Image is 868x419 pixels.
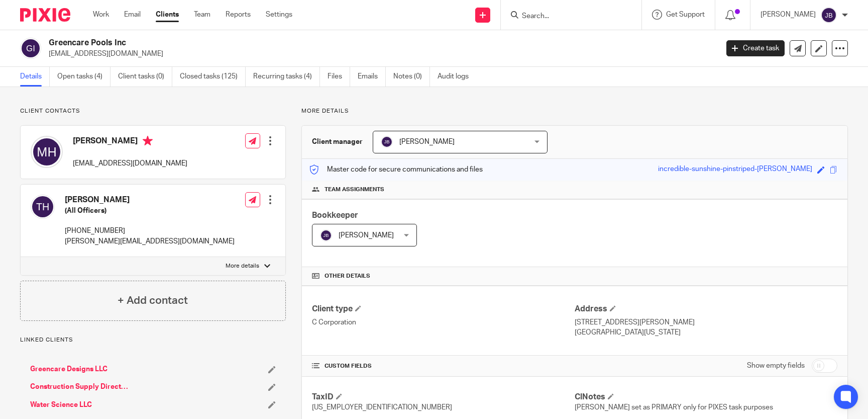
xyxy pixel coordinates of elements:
p: Master code for secure communications and files [309,164,483,175]
span: Bookkeeper [312,211,358,219]
a: Work [93,10,109,20]
a: Notes (0) [393,67,430,87]
h4: TaxID [312,392,575,402]
i: Primary [143,136,153,146]
p: [EMAIL_ADDRESS][DOMAIN_NAME] [49,49,711,59]
a: Team [194,10,210,20]
h4: ClNotes [575,392,837,402]
h5: (All Officers) [65,206,235,216]
span: Get Support [666,11,705,18]
a: Reports [226,10,251,20]
img: svg%3E [20,38,41,59]
a: Email [124,10,141,20]
p: [PERSON_NAME][EMAIL_ADDRESS][DOMAIN_NAME] [65,236,235,246]
a: Open tasks (4) [57,67,111,87]
a: Recurring tasks (4) [253,67,320,87]
input: Search [521,12,611,21]
a: Closed tasks (125) [180,67,246,87]
span: [PERSON_NAME] [399,138,455,145]
div: incredible-sunshine-pinstriped-[PERSON_NAME] [658,164,812,176]
span: [PERSON_NAME] set as PRIMARY only for PIXES task purposes [575,404,773,411]
h4: [PERSON_NAME] [73,136,187,148]
img: svg%3E [381,136,393,148]
h2: Greencare Pools Inc [49,38,579,48]
img: svg%3E [320,229,332,241]
h3: Client manager [312,137,363,147]
p: Client contacts [20,107,286,115]
span: [US_EMPLOYER_IDENTIFICATION_NUMBER] [312,404,452,411]
p: Linked clients [20,336,286,344]
h4: [PERSON_NAME] [65,195,235,205]
span: [PERSON_NAME] [339,232,394,239]
p: C Corporation [312,317,575,327]
span: Team assignments [324,186,384,194]
a: Details [20,67,50,87]
span: Other details [324,272,370,280]
a: Emails [358,67,386,87]
h4: Address [575,304,837,314]
p: [STREET_ADDRESS][PERSON_NAME] [575,317,837,327]
h4: + Add contact [118,293,188,308]
p: [PHONE_NUMBER] [65,226,235,236]
img: svg%3E [31,136,63,168]
a: Client tasks (0) [118,67,172,87]
a: Files [328,67,350,87]
a: Create task [726,40,785,56]
img: svg%3E [821,7,837,23]
a: Water Science LLC [30,400,92,410]
a: Greencare Designs LLC [30,364,107,374]
label: Show empty fields [747,361,805,371]
a: Construction Supply Direct Inc [30,382,128,392]
p: [PERSON_NAME] [761,10,816,20]
p: More details [301,107,848,115]
h4: Client type [312,304,575,314]
p: [GEOGRAPHIC_DATA][US_STATE] [575,327,837,338]
a: Audit logs [438,67,476,87]
a: Settings [266,10,292,20]
h4: CUSTOM FIELDS [312,362,575,370]
img: Pixie [20,8,70,22]
p: [EMAIL_ADDRESS][DOMAIN_NAME] [73,158,187,169]
a: Clients [156,10,179,20]
img: svg%3E [31,195,55,219]
p: More details [226,262,259,270]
